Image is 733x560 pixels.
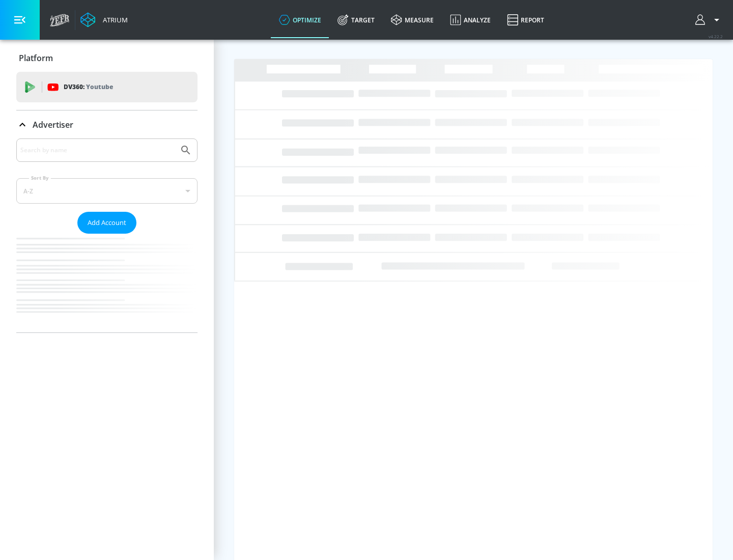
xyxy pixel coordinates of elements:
[20,144,175,157] input: Search by name
[16,72,198,102] div: DV360: Youtube
[16,234,198,332] nav: list of Advertiser
[88,217,126,229] span: Add Account
[19,52,53,64] p: Platform
[99,15,128,24] div: Atrium
[329,2,383,38] a: Target
[80,12,128,27] a: Atrium
[709,34,723,39] span: v 4.22.2
[499,2,552,38] a: Report
[86,81,113,92] p: Youtube
[16,178,198,204] div: A-Z
[33,119,73,130] p: Advertiser
[383,2,442,38] a: measure
[271,2,329,38] a: optimize
[16,110,198,139] div: Advertiser
[442,2,499,38] a: Analyze
[64,81,113,93] p: DV360:
[16,138,198,332] div: Advertiser
[16,44,198,72] div: Platform
[29,175,51,181] label: Sort By
[77,212,136,234] button: Add Account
